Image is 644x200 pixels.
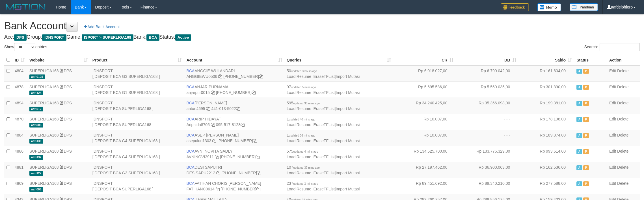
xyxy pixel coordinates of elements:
a: EraseTFList [314,171,335,175]
span: | | | [287,165,360,175]
td: IDNSPORT [ DEPOSIT BCA G4 SUPERLIGA168 ] [90,130,184,146]
a: Load [287,171,295,175]
a: Resume [297,74,311,79]
a: Resume [297,90,311,95]
td: ARIP HIDAYAT 095-517-8128 [184,114,284,130]
a: Copy 4062213373 to clipboard [259,74,263,79]
td: Rp 6.790.042,00 [456,65,518,82]
th: Account: activate to sort column ascending [184,54,284,65]
a: Delete [617,101,628,105]
td: DPS [27,82,90,98]
a: Copy anjarpur0015 to clipboard [211,90,215,95]
td: Rp 277.588,00 [518,178,574,194]
span: BCA [186,133,195,137]
span: BCA [186,181,195,186]
select: Showentries [14,43,35,51]
td: Rp 178.198,00 [518,114,574,130]
h4: Acc: Group: Game: Bank: Status: [4,34,640,40]
td: Rp 34.240.425,00 [393,98,456,114]
a: EraseTFList [314,187,335,191]
a: Copy 4062280135 to clipboard [256,155,260,159]
span: Active [576,117,582,122]
img: Button%20Memo.svg [537,3,561,11]
span: 97 [287,85,316,89]
a: Copy 4410135022 to clipboard [236,106,240,111]
span: updated 3 mins ago [293,182,318,185]
img: MOTION_logo.png [4,3,47,11]
a: Delete [617,165,628,170]
td: 4894 [12,98,27,114]
a: Copy asepulun1303 to clipboard [212,139,216,143]
td: Rp 10.007,00 [393,130,456,146]
a: EraseTFList [314,155,335,159]
th: Action [607,54,640,65]
span: Active [576,85,582,90]
a: Load [287,74,295,79]
a: Add Bank Account [81,22,123,32]
span: 50 [287,69,317,73]
td: 4878 [12,82,27,98]
span: BCA [186,165,195,170]
span: 1 [287,133,315,137]
a: Load [287,106,295,111]
td: Rp 161.604,00 [518,65,574,82]
a: Load [287,122,295,127]
a: Copy 0955178128 to clipboard [241,122,245,127]
a: Load [287,155,295,159]
td: Rp 5.560.035,00 [456,82,518,98]
a: Resume [297,187,311,191]
span: 237 [287,181,318,186]
td: FATIHAN CHORIS [PERSON_NAME] [PHONE_NUMBER] [184,178,284,194]
td: 4881 [12,162,27,178]
a: anjarpur0015 [186,90,210,95]
td: 4886 [12,146,27,162]
span: aaf-124 [29,91,43,95]
a: SUPERLIGA168 [29,133,59,137]
td: ANJAR PURNAMA [PHONE_NUMBER] [184,82,284,98]
td: Rp 162.536,00 [518,162,574,178]
td: Rp 189.374,00 [518,130,574,146]
a: SUPERLIGA168 [29,69,59,73]
td: DPS [27,98,90,114]
span: Paused [583,165,589,170]
td: Rp 5.695.586,00 [393,82,456,98]
span: IDNSPORT [42,34,66,41]
a: Edit [609,133,616,137]
th: DB: activate to sort column ascending [456,54,518,65]
span: BCA [186,85,195,89]
a: SUPERLIGA168 [29,85,59,89]
span: aaf-012 [29,107,43,111]
a: ANGGIEWU0506 [186,74,217,79]
span: Active [576,133,582,138]
td: DPS [27,162,90,178]
a: Copy anton4695 to clipboard [206,106,210,111]
span: Paused [583,117,589,122]
a: Copy 4062280453 to clipboard [257,171,261,175]
span: Active [576,181,582,186]
a: Edit [609,85,616,89]
span: updated 35 mins ago [293,102,319,105]
span: | | | [287,85,360,95]
span: Active [576,101,582,106]
span: updated 36 mins ago [289,134,315,137]
td: Rp 993.614,00 [518,146,574,162]
span: aaf-127 [29,171,43,176]
td: Rp 89.340.210,00 [456,178,518,194]
td: 4884 [12,130,27,146]
a: Copy DESISAPU2212 to clipboard [216,171,220,175]
td: DPS [27,65,90,82]
td: 4870 [12,114,27,130]
span: 107 [287,165,320,170]
span: Paused [583,85,589,90]
a: Edit [609,149,616,153]
span: BCA [186,149,195,153]
span: Active [175,34,191,41]
td: Rp 27.197.462,00 [393,162,456,178]
a: EraseTFList [314,122,335,127]
span: DPS [14,34,27,41]
a: Delete [617,69,628,73]
span: 595 [287,101,320,105]
a: anton4695 [186,106,205,111]
span: Active [576,165,582,170]
span: aaf-008 [29,123,43,128]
